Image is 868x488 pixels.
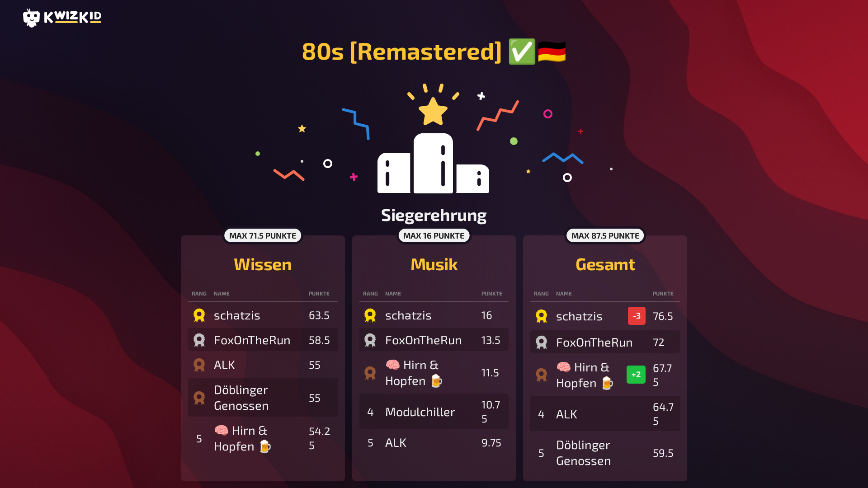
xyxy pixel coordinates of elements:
[222,226,304,244] div: max 71.5 Punkte
[214,422,302,454] div: 🧠 Hirn & Hopfen 🍺
[359,253,509,274] h2: Musik
[627,366,646,384] div: +2
[210,286,305,301] th: Name
[556,436,645,468] div: Döblinger Genossen
[214,357,302,372] div: ALK
[478,286,509,301] th: Punkte
[188,286,210,301] th: Rang
[359,394,382,429] td: 4
[305,328,338,351] td: 58.5
[530,253,680,274] h2: Gesamt
[478,353,509,392] td: 11.5
[552,286,649,301] th: Name
[385,404,475,419] div: Modulchiller
[359,431,382,454] td: 5
[530,396,552,431] td: 4
[649,396,680,431] td: 64.75
[396,226,472,244] div: max 16 Punkte
[302,36,567,66] h1: 80s [Remastered] ​✅​🇩🇪
[214,307,302,323] div: schatzis
[649,355,680,394] td: 67.75
[381,204,487,225] h2: Siegerehrung
[556,406,645,422] div: ALK
[649,286,680,301] th: Punkte
[385,357,475,388] div: 🧠 Hirn & Hopfen 🍺
[305,418,338,457] td: 54.25
[385,307,475,323] div: schatzis
[556,334,645,350] div: FoxOnTheRun
[478,431,509,454] td: 9.75
[359,286,382,301] th: Rang
[478,394,509,429] td: 10.75
[305,286,338,301] th: Punkte
[478,328,509,351] td: 13.5
[649,433,680,472] td: 59.5
[385,332,475,347] div: FoxOnTheRun
[305,378,338,417] td: 55
[530,433,552,472] td: 5
[305,303,338,326] td: 63.5
[649,330,680,353] td: 72
[628,307,646,325] div: -3
[382,286,478,301] th: Name
[214,332,302,347] div: FoxOnTheRun
[556,307,645,325] div: schatzis
[214,381,302,413] div: Döblinger Genossen
[649,303,680,328] td: 76.5
[385,434,475,450] div: ALK
[305,353,338,376] td: 55
[530,286,552,301] th: Rang
[188,418,210,457] td: 5
[188,253,338,274] h2: Wissen
[478,303,509,326] td: 16
[556,359,645,390] div: 🧠 Hirn & Hopfen 🍺
[564,226,646,244] div: max 87.5 Punkte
